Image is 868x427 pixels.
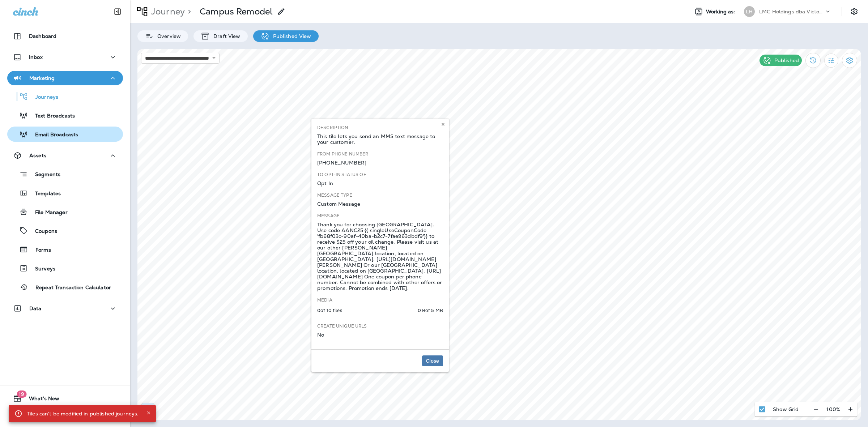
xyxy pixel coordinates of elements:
p: Draft View [210,33,240,39]
p: Coupons [28,228,57,235]
button: Settings [842,53,857,68]
button: Assets [7,148,123,163]
p: Segments [28,171,60,179]
button: Support [7,409,123,423]
div: [PHONE_NUMBER] [317,160,443,166]
p: Templates [28,191,61,197]
p: Email Broadcasts [28,132,78,138]
button: Templates [7,185,123,201]
p: 100 % [826,406,840,412]
div: This tile lets you send an MMS text message to your customer. [317,124,443,145]
p: 0 B of 5 MB [418,308,443,313]
button: Journeys [7,89,123,104]
p: Assets [29,153,46,158]
span: Working as: [706,9,737,15]
button: Marketing [7,71,123,85]
label: Message Type [317,192,352,198]
p: Journeys [28,94,58,101]
div: LH [744,6,755,17]
div: Tiles can't be modified in published journeys. [27,407,139,420]
label: Message [317,213,340,219]
button: View Changelog [805,53,821,68]
button: 19What's New [7,391,123,406]
button: Email Broadcasts [7,127,123,142]
button: Dashboard [7,29,123,43]
button: Forms [7,242,123,257]
p: Campus Remodel [200,6,273,17]
p: Inbox [29,54,43,60]
div: Custom Message [317,201,443,207]
span: Close [426,358,439,363]
p: Overview [154,33,181,39]
div: No [317,332,443,338]
p: 0 of 10 files [317,308,342,313]
label: Description [317,125,348,131]
p: Published [774,57,799,63]
label: To Opt-In Status Of [317,172,366,178]
p: Repeat Transaction Calculator [28,285,111,291]
p: Journey [148,6,185,17]
button: Segments [7,166,123,182]
label: From Phone Number [317,151,368,157]
p: Text Broadcasts [28,113,75,120]
button: Collapse Sidebar [107,4,128,19]
button: Coupons [7,223,123,238]
p: LMC Holdings dba Victory Lane Quick Oil Change [759,9,824,14]
button: File Manager [7,204,123,219]
button: Filter Statistics [824,54,838,68]
button: Inbox [7,50,123,64]
p: Forms [28,247,51,254]
p: Data [29,306,42,311]
p: Show Grid [773,406,799,412]
label: Create Unique URLs [317,323,367,329]
button: Close [144,409,153,417]
button: Data [7,301,123,316]
div: Opt In [317,180,443,186]
label: Media [317,297,332,303]
p: Surveys [28,266,55,273]
p: Published View [269,33,311,39]
span: What's New [22,396,59,404]
button: Repeat Transaction Calculator [7,279,123,295]
button: Surveys [7,261,123,276]
p: File Manager [28,209,68,216]
button: Settings [848,5,861,18]
p: > [185,6,191,17]
span: 19 [17,390,26,398]
p: Marketing [29,75,55,81]
button: Text Broadcasts [7,108,123,123]
p: Dashboard [29,33,56,39]
button: Close [422,355,443,366]
div: Thank you for choosing [GEOGRAPHIC_DATA]. Use code AANC25 {{ singleUseCouponCode 'fb68f03c-90af-4... [317,222,443,291]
